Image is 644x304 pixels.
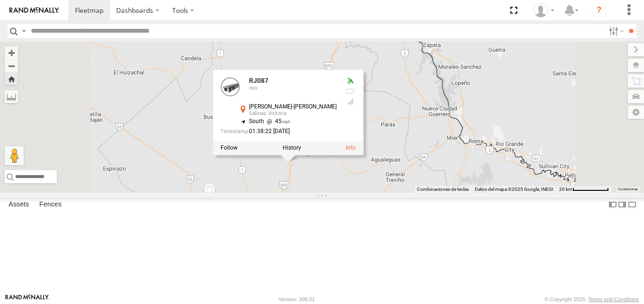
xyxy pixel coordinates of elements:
[608,197,617,211] label: Dock Summary Table to the Left
[346,144,356,151] a: View Asset Details
[4,198,34,211] label: Assets
[617,197,627,211] label: Dock Summary Table to the Right
[35,198,66,211] label: Fences
[627,197,637,211] label: Hide Summary Table
[589,296,639,302] a: Terms and Conditions
[9,7,59,14] img: rand-logo.svg
[249,111,337,116] div: Salinas Victoria
[264,118,290,125] span: 45
[591,3,607,18] i: ?
[5,72,18,85] button: Zoom Home
[559,187,572,192] span: 20 km
[249,118,264,125] span: South
[221,144,238,151] label: Realtime tracking of Asset
[530,3,558,18] div: OSS FREIGHT
[344,77,356,85] div: Valid GPS Fix
[20,24,28,38] label: Search Query
[417,186,469,193] button: Combinaciones de teclas
[5,59,18,72] button: Zoom out
[475,187,553,192] span: Datos del mapa ©2025 Google, INEGI
[279,296,315,302] div: Version: 308.01
[618,188,638,191] a: Condiciones (se abre en una nueva pestaña)
[5,46,18,59] button: Zoom in
[5,90,18,103] label: Measure
[5,146,24,165] button: Arrastra el hombrecito naranja al mapa para abrir Street View
[344,98,356,105] div: Last Event GSM Signal Strength
[628,106,644,119] label: Map Settings
[249,77,337,84] div: RJ087
[556,186,612,193] button: Escala del mapa: 20 km por 73 píxeles
[283,144,301,151] label: View Asset History
[249,86,337,91] div: oss
[344,88,356,95] div: No battery health information received from this device.
[249,104,337,110] div: [PERSON_NAME]-[PERSON_NAME]
[221,129,337,135] div: Date/time of location update
[605,24,626,38] label: Search Filter Options
[544,296,639,302] div: © Copyright 2025 -
[5,295,49,304] a: Visit our Website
